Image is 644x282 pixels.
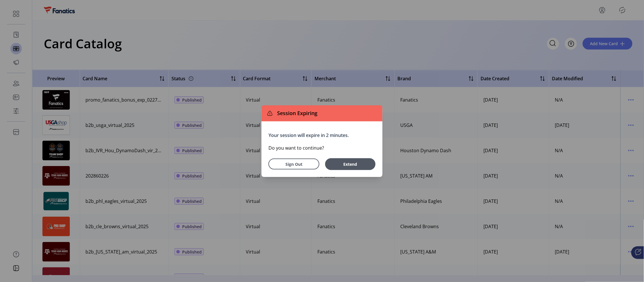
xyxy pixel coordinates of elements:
button: Extend [325,158,376,170]
button: Sign Out [268,159,319,169]
p: Do you want to continue? [268,144,376,151]
span: Sign Out [276,161,312,167]
p: Your session will expire in 2 minutes. [268,132,376,139]
span: Extend [328,161,373,167]
span: Session Expiring [275,109,317,117]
